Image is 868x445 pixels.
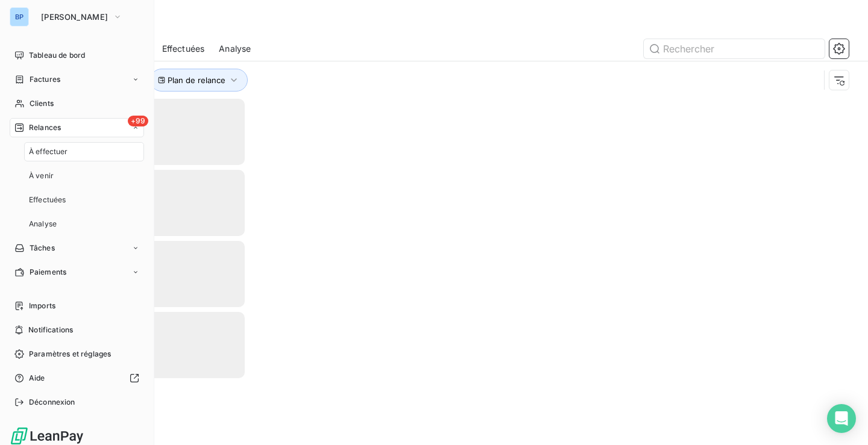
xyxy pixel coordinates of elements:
[150,69,248,92] button: Plan de relance
[29,397,75,408] span: Déconnexion
[219,43,251,55] span: Analyse
[29,373,45,384] span: Aide
[827,404,856,433] div: Open Intercom Messenger
[28,325,73,335] span: Notifications
[29,219,57,229] span: Analyse
[162,43,205,55] span: Effectuées
[29,194,66,205] span: Effectuées
[30,74,60,85] span: Factures
[168,75,225,85] span: Plan de relance
[30,98,54,109] span: Clients
[41,12,108,22] span: [PERSON_NAME]
[29,146,68,157] span: À effectuer
[29,122,61,133] span: Relances
[29,170,54,181] span: À venir
[30,267,66,278] span: Paiements
[644,39,825,58] input: Rechercher
[10,369,144,388] a: Aide
[10,7,29,26] div: BP
[30,243,55,254] span: Tâches
[29,300,55,311] span: Imports
[29,50,85,61] span: Tableau de bord
[128,116,148,126] span: +99
[29,349,111,359] span: Paramètres et réglages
